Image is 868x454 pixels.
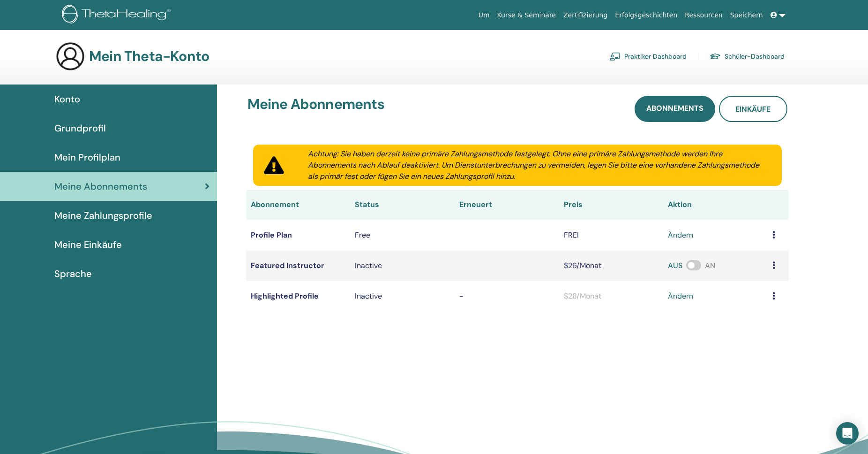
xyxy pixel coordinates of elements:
[494,7,560,24] a: Kurse & Seminare
[54,179,147,193] span: Meine Abonnements
[246,250,351,281] td: Featured Instructor
[54,121,106,135] span: Grundprofil
[836,422,859,445] div: Open Intercom Messenger
[55,41,85,71] img: generic-user-icon.jpg
[609,49,687,64] a: Praktiker Dashboard
[54,150,120,164] span: Mein Profilplan
[459,291,464,301] span: -
[350,190,455,220] th: Status
[611,7,681,24] a: Erfolgsgeschichten
[54,92,80,106] span: Konto
[355,230,450,241] div: Free
[646,103,703,113] span: Abonnements
[710,53,721,61] img: graduation-cap.svg
[564,291,601,301] span: $28/Monat
[668,291,693,302] a: ändern
[560,7,611,24] a: Zertifizierung
[455,190,559,220] th: Erneuert
[668,230,693,241] a: ändern
[663,190,768,220] th: Aktion
[62,5,174,26] img: logo.png
[54,267,92,281] span: Sprache
[668,261,682,270] span: AUS
[89,48,209,65] h3: Mein Theta-Konto
[681,7,726,24] a: Ressourcen
[54,208,152,223] span: Meine Zahlungsprofile
[726,7,767,24] a: Speichern
[609,52,621,61] img: chalkboard-teacher.svg
[564,261,601,270] span: $26/Monat
[564,230,579,240] span: FREI
[559,190,664,220] th: Preis
[246,220,351,250] td: Profile Plan
[246,190,351,220] th: Abonnement
[297,148,781,182] div: Achtung: Sie haben derzeit keine primäre Zahlungsmethode festgelegt. Ohne eine primäre Zahlungsme...
[475,7,494,24] a: Um
[635,96,715,122] a: Abonnements
[355,291,450,302] p: Inactive
[705,261,715,270] span: AN
[247,96,384,118] h3: Meine Abonnements
[710,49,785,64] a: Schüler-Dashboard
[54,238,122,252] span: Meine Einkäufe
[246,281,351,311] td: Highlighted Profile
[719,96,787,122] a: Einkäufe
[735,104,771,114] span: Einkäufe
[355,260,450,271] div: Inactive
